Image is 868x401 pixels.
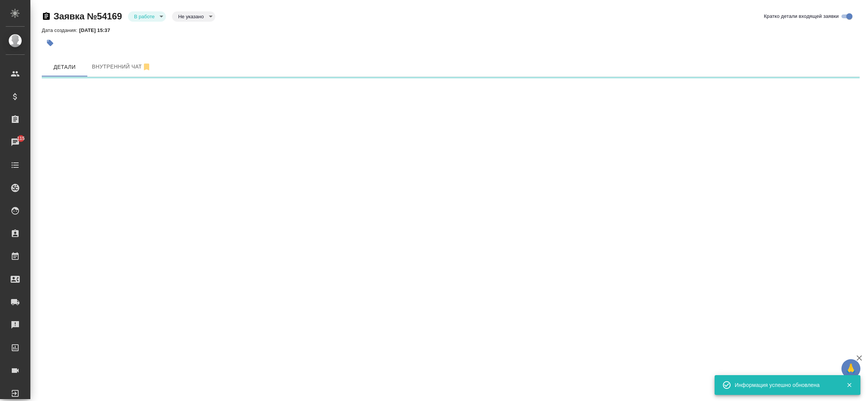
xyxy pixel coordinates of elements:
[79,27,116,33] p: [DATE] 15:37
[841,382,857,388] button: Закрыть
[54,11,122,21] a: Заявка №54169
[735,381,835,389] div: Информация успешно обновлена
[176,13,206,20] button: Не указано
[764,13,839,20] span: Кратко детали входящей заявки
[132,13,157,20] button: В работе
[46,62,83,72] span: Детали
[13,135,30,142] span: 115
[92,62,151,72] span: Внутренний чат
[42,35,58,51] button: Добавить тэг
[2,133,28,152] a: 115
[128,11,166,22] div: В работе
[844,361,857,377] span: 🙏
[172,11,215,22] div: В работе
[841,359,860,378] button: 🙏
[42,27,79,33] p: Дата создания:
[42,12,51,21] button: Скопировать ссылку
[142,62,151,72] svg: Отписаться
